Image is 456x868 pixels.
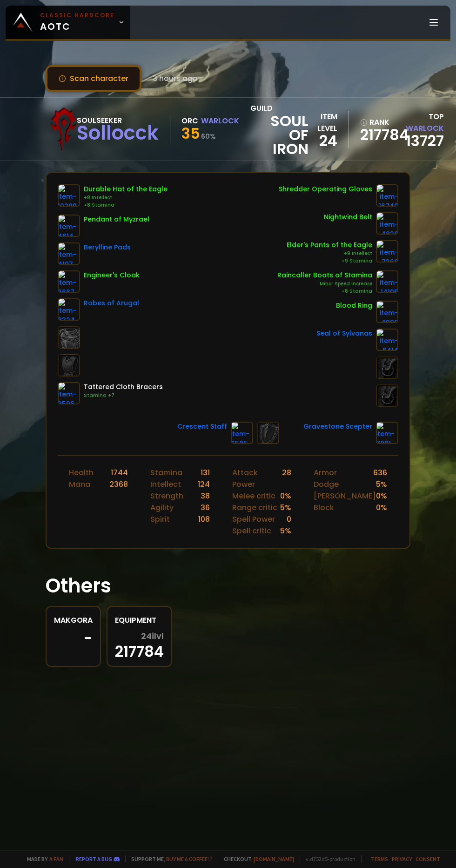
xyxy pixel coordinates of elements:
[303,422,372,431] div: Gravestone Scepter
[76,855,112,862] a: Report a bug
[314,467,337,478] div: Armor
[376,490,387,502] div: 0 %
[376,301,398,323] img: item-4998
[300,855,355,862] span: v. d752d5 - production
[314,502,334,513] div: Block
[115,614,164,626] div: Equipment
[77,114,159,126] div: Soulseeker
[6,6,130,39] a: Classic HardcoreAOTC
[58,215,80,237] img: item-4614
[277,288,372,295] div: +8 Stamina
[69,478,90,490] div: Mana
[46,571,410,600] h1: Others
[277,280,372,288] div: Minor Speed Increase
[58,242,80,265] img: item-4197
[316,329,372,338] div: Seal of Sylvanas
[107,606,172,667] a: Equipment24ilvl217784
[287,513,291,525] div: 0
[250,114,308,156] span: Soul of Iron
[201,502,210,513] div: 36
[254,855,294,862] a: [DOMAIN_NAME]
[201,490,210,502] div: 38
[150,502,174,513] div: Agility
[250,102,308,156] div: guild
[58,270,80,293] img: item-6667
[406,130,444,151] a: 13727
[279,184,372,194] div: Shredder Operating Gloves
[58,298,80,321] img: item-6324
[84,392,163,399] div: Stamina +7
[280,525,291,537] div: 5 %
[324,212,372,222] div: Nightwind Belt
[232,513,275,525] div: Spell Power
[150,467,182,478] div: Stamina
[392,855,412,862] a: Privacy
[360,128,397,142] a: 217784
[376,212,398,235] img: item-4828
[201,132,216,141] small: 60 %
[111,467,128,478] div: 1744
[314,490,376,502] div: [PERSON_NAME]
[280,502,291,513] div: 5 %
[58,184,80,207] img: item-10289
[376,270,398,293] img: item-14195
[49,855,63,862] a: a fan
[166,855,212,862] a: Buy me a coffee
[141,632,164,641] span: 24 ilvl
[376,329,398,351] img: item-6414
[376,502,387,513] div: 0 %
[376,422,398,444] img: item-7001
[54,632,93,646] div: -
[69,467,94,478] div: Health
[232,467,282,490] div: Attack Power
[376,240,398,262] img: item-7368
[308,134,337,148] div: 24
[402,111,444,134] div: Top
[150,490,183,502] div: Strength
[46,606,101,667] a: Makgora-
[376,184,398,207] img: item-16740
[201,115,239,127] div: Warlock
[125,855,212,862] span: Support me,
[232,490,275,502] div: Melee critic
[177,422,227,431] div: Crescent Staff
[109,478,128,490] div: 2368
[58,382,80,404] img: item-3596
[40,11,114,20] small: Classic Hardcore
[232,502,277,513] div: Range critic
[360,116,397,128] div: rank
[416,855,440,862] a: Consent
[201,467,210,478] div: 131
[280,490,291,502] div: 0 %
[181,123,200,144] span: 35
[40,11,114,34] span: AOTC
[150,478,181,490] div: Intellect
[314,478,339,490] div: Dodge
[308,111,337,134] div: item level
[198,478,210,490] div: 124
[231,422,253,444] img: item-6505
[84,215,149,224] div: Pendant of Myzrael
[77,126,159,140] div: Sollocck
[376,478,387,490] div: 5 %
[371,855,388,862] a: Terms
[218,855,294,862] span: Checkout
[84,298,139,308] div: Robes of Arugal
[84,270,140,280] div: Engineer's Cloak
[232,525,271,537] div: Spell critic
[198,513,210,525] div: 108
[54,614,93,626] div: Makgora
[115,632,164,659] div: 217784
[46,65,141,92] button: Scan character
[84,382,163,392] div: Tattered Cloth Bracers
[84,194,168,202] div: +8 Intellect
[21,855,63,862] span: Made by
[150,513,170,525] div: Spirit
[153,73,198,84] span: 3 hours ago
[84,202,168,209] div: +8 Stamina
[287,240,372,250] div: Elder's Pants of the Eagle
[282,467,291,490] div: 28
[84,242,131,252] div: Berylline Pads
[277,270,372,280] div: Raincaller Boots of Stamina
[406,123,444,134] span: Warlock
